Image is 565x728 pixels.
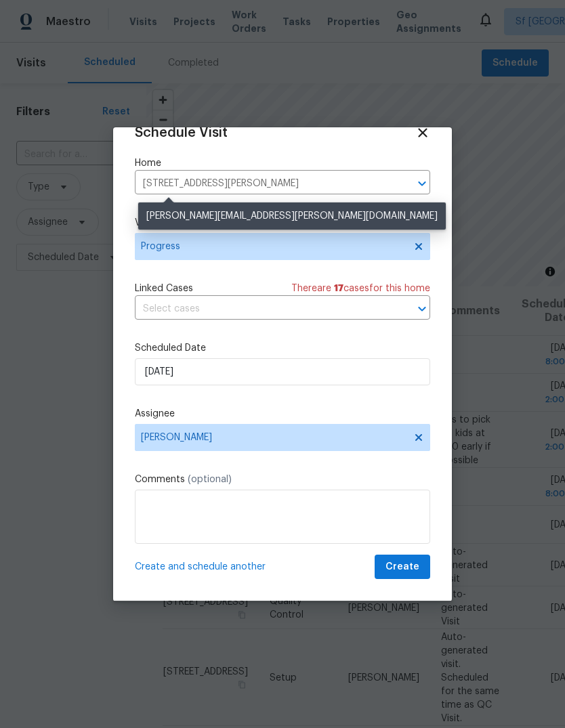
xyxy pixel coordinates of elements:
[141,240,404,253] span: Progress
[385,559,419,576] span: Create
[135,407,430,421] label: Assignee
[135,341,430,355] label: Scheduled Date
[135,473,430,486] label: Comments
[291,282,430,295] span: There are case s for this home
[413,174,432,193] button: Open
[188,475,232,484] span: (optional)
[135,282,193,295] span: Linked Cases
[135,560,266,574] span: Create and schedule another
[135,299,392,320] input: Select cases
[135,216,430,230] label: Visit Type
[135,126,228,140] span: Schedule Visit
[413,299,432,318] button: Open
[375,555,430,580] button: Create
[135,358,430,385] input: M/D/YYYY
[135,156,430,170] label: Home
[135,173,392,194] input: Enter in an address
[334,284,343,293] span: 17
[141,432,406,443] span: [PERSON_NAME]
[138,202,446,230] div: [PERSON_NAME][EMAIL_ADDRESS][PERSON_NAME][DOMAIN_NAME]
[415,125,430,140] span: Close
